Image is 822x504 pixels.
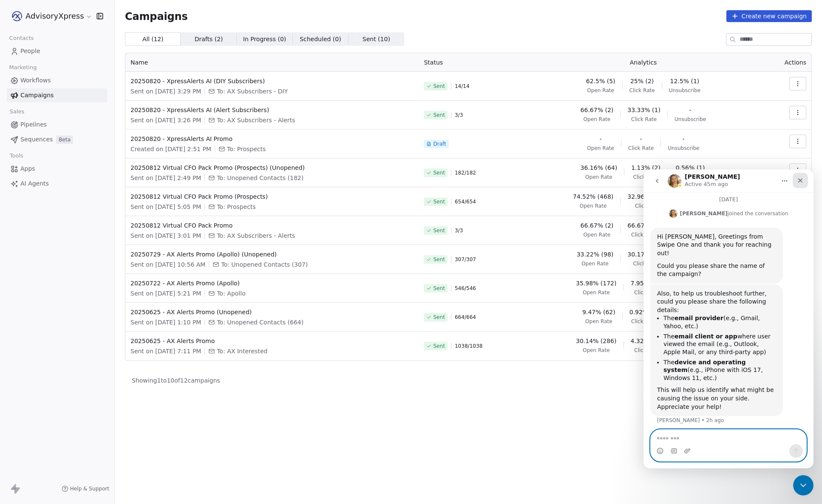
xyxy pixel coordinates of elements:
span: Workflows [20,76,51,85]
span: Sent [433,198,445,205]
span: To: Prospects [217,203,255,211]
span: Sent on [DATE] 7:11 PM [130,347,201,355]
a: Pipelines [7,118,108,132]
span: Open Rate [580,203,607,209]
span: Sent ( 10 ) [363,35,390,44]
span: 74.52% (468) [573,192,613,201]
span: Open Rate [585,174,612,180]
span: 1.13% (2) [631,163,660,172]
span: Open Rate [587,87,614,94]
th: Name [125,53,419,72]
span: 20250625 - AX Alerts Promo (Unopened) [130,308,414,316]
th: Analytics [525,53,761,72]
span: Pipelines [20,120,47,129]
span: 36.16% (64) [581,163,618,172]
a: Help & Support [62,485,109,492]
span: Click Rate [631,318,657,325]
span: 33.22% (98) [577,250,614,259]
span: 20250625 - AX Alerts Promo [130,337,414,345]
span: 9.47% (62) [582,308,615,316]
span: To: AX Subscribers - Alerts [217,231,295,240]
span: Sent [433,256,445,263]
span: Sent [433,343,445,349]
span: Unsubscribe [675,116,706,123]
span: To: AX Interested [217,347,267,355]
span: 30.14% (286) [576,337,616,345]
span: Beta [56,135,73,144]
span: Click Rate [633,174,658,180]
a: Apps [7,162,108,176]
span: Open Rate [585,318,612,325]
span: Click Rate [628,145,654,152]
span: 20250812 Virtual CFO Pack Promo [130,221,414,230]
span: - [689,106,692,114]
span: To: Prospects [227,145,266,153]
span: 20250722 - AX Alerts Promo (Apollo) [130,279,414,287]
span: To: Unopened Contacts (307) [221,260,308,269]
span: 307 / 307 [455,256,476,263]
span: 1038 / 1038 [455,343,482,349]
span: AdvisoryXpress [26,11,84,22]
span: To: Unopened Contacts (182) [217,174,303,182]
span: - [683,135,685,143]
span: Contacts [6,32,37,45]
span: - [600,135,602,143]
span: Click Rate [634,347,660,354]
span: Open Rate [583,289,610,296]
span: 3 / 3 [455,227,463,234]
span: Drafts ( 2 ) [195,35,223,44]
span: Showing 1 to 10 of 12 campaigns [132,376,220,385]
th: Actions [761,53,811,72]
span: 20250820 - XpressAlerts AI Promo [130,135,414,143]
span: 3 / 3 [455,112,463,118]
iframe: Intercom live chat [793,475,813,496]
span: 66.67% (2) [581,221,614,230]
span: 14 / 14 [455,83,470,90]
span: 66.67% (2) [581,106,614,114]
span: Marketing [6,61,40,74]
span: 20250812 Virtual CFO Pack Promo (Prospects) [130,192,414,201]
span: 30.17% (89) [627,250,664,259]
span: Sent on [DATE] 5:21 PM [130,289,201,298]
span: Sent on [DATE] 1:10 PM [130,318,201,327]
span: AI Agents [20,179,49,188]
span: Sent [433,83,445,90]
span: 32.96% (207) [627,192,668,201]
span: 182 / 182 [455,169,476,176]
span: Created on [DATE] 2:51 PM [130,145,211,153]
span: 7.95% (38) [631,279,664,287]
span: 654 / 654 [455,198,476,205]
span: Campaigns [20,91,54,100]
span: 20250729 - AX Alerts Promo (Apollo) (Unopened) [130,250,414,259]
span: To: AX Subscribers - DIY [217,87,288,96]
span: Open Rate [583,347,610,354]
a: Workflows [7,73,108,87]
span: 35.98% (172) [576,279,616,287]
span: 4.32% (41) [631,337,664,345]
span: Campaigns [125,10,188,22]
span: Click Rate [633,260,658,267]
span: Sequences [20,135,53,144]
